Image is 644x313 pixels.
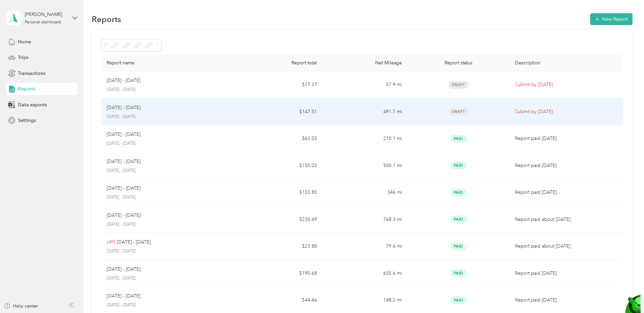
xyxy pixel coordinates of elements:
th: Description [510,55,623,71]
td: 491.7 mi [322,99,407,126]
p: [DATE] - [DATE] [107,194,232,201]
p: [DATE] - [DATE] [107,302,232,308]
p: Submit by [DATE] [515,108,618,116]
span: Draft [448,81,469,89]
p: Report paid [DATE] [515,135,618,142]
span: Paid [450,189,467,196]
span: Trips [18,54,28,61]
button: Help center [4,302,38,310]
p: [DATE] - [DATE] [107,168,232,174]
span: Transactions [18,70,45,77]
th: Report total [237,55,322,71]
th: Report name [101,55,237,71]
p: [DATE] - [DATE] [107,248,232,254]
td: $147.51 [237,99,322,126]
p: [DATE] - [DATE] [107,222,232,228]
p: [DATE] - [DATE] [107,212,141,219]
td: 346 mi [322,179,407,206]
span: Home [18,38,31,45]
p: [DATE] - [DATE] [107,158,141,165]
span: Paid [450,269,467,277]
p: [DATE] - [DATE] [107,266,141,273]
div: Report status [413,60,504,66]
p: Report paid [DATE] [515,296,618,304]
span: Paid [450,243,467,250]
p: [DATE] - [DATE] [107,104,141,111]
td: $150.03 [237,152,322,180]
p: [DATE] - [DATE] [107,275,232,281]
td: $23.88 [237,233,322,260]
th: Net Mileage [322,55,407,71]
span: Draft [448,108,469,116]
p: Submit by [DATE] [515,81,618,88]
p: [DATE] - [DATE] [107,87,232,93]
p: [DATE] - [DATE] [107,292,141,300]
td: 500.1 mi [322,152,407,180]
p: [DATE] - [DATE] [107,141,232,147]
td: 210.1 mi [322,125,407,152]
p: Report paid [DATE] [515,162,618,169]
span: Data exports [18,101,47,108]
p: [DATE] - [DATE] [107,185,141,192]
td: 79.6 mi [322,233,407,260]
iframe: Everlance-gr Chat Button Frame [606,275,644,313]
td: 768.3 mi [322,206,407,233]
td: $17.37 [237,71,322,99]
p: [DATE] - [DATE] [107,131,141,138]
span: Paid [450,162,467,169]
p: Report paid [DATE] [515,189,618,196]
button: New Report [590,13,632,25]
td: $190.68 [237,260,322,287]
span: Reports [18,85,35,92]
div: Personal dashboard [25,20,61,24]
span: Paid [450,215,467,223]
span: Settings [18,117,36,124]
td: $103.80 [237,179,322,206]
p: LATE [107,239,116,245]
p: [DATE] - [DATE] [117,238,151,246]
p: Report paid [DATE] [515,270,618,277]
td: $63.03 [237,125,322,152]
h1: Reports [92,16,121,23]
p: [DATE] - [DATE] [107,114,232,120]
p: Report paid about [DATE] [515,216,618,223]
span: Paid [450,135,467,143]
td: $230.49 [237,206,322,233]
p: [DATE] - [DATE] [107,77,141,84]
p: Report paid about [DATE] [515,243,618,250]
td: 635.6 mi [322,260,407,287]
td: 57.9 mi [322,71,407,99]
span: Paid [450,296,467,304]
div: [PERSON_NAME] [25,11,67,18]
